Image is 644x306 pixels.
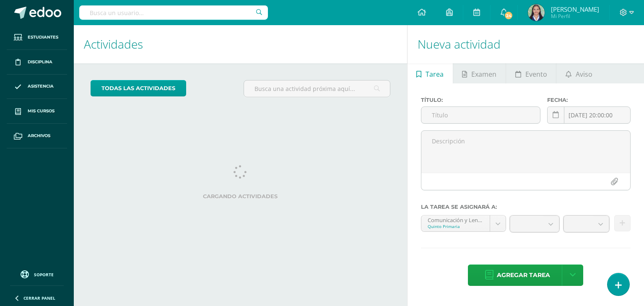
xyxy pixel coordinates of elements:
[551,13,599,20] span: Mi Perfil
[244,80,390,97] input: Busca una actividad próxima aquí...
[7,50,67,75] a: Disciplina
[421,107,540,123] input: Título
[497,265,550,285] span: Agregar tarea
[547,97,631,103] label: Fecha:
[34,272,54,277] span: Soporte
[428,215,484,223] div: Comunicación y Lenguaje L1 'A'
[421,215,506,231] a: Comunicación y Lenguaje L1 'A'Quinto Primaria
[421,204,631,210] label: La tarea se asignará a:
[408,63,453,83] a: Tarea
[426,64,444,84] span: Tarea
[28,59,52,65] span: Disciplina
[23,295,55,301] span: Cerrar panel
[28,108,55,114] span: Mis cursos
[471,64,496,84] span: Examen
[504,11,513,20] span: 24
[576,64,592,84] span: Aviso
[418,25,634,63] h1: Nueva actividad
[91,80,186,96] a: todas las Actividades
[28,83,54,90] span: Asistencia
[91,193,390,200] label: Cargando actividades
[428,223,484,229] div: Quinto Primaria
[7,124,67,148] a: Archivos
[28,34,58,41] span: Estudiantes
[525,64,547,84] span: Evento
[556,63,601,83] a: Aviso
[421,97,540,103] label: Título:
[7,75,67,99] a: Asistencia
[7,99,67,124] a: Mis cursos
[506,63,556,83] a: Evento
[79,5,268,20] input: Busca un usuario...
[10,268,64,280] a: Soporte
[28,132,50,139] span: Archivos
[7,25,67,50] a: Estudiantes
[548,107,630,123] input: Fecha de entrega
[551,5,599,13] span: [PERSON_NAME]
[84,25,397,63] h1: Actividades
[453,63,506,83] a: Examen
[528,4,545,21] img: 018c042a8e8dd272ac269bce2b175a24.png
